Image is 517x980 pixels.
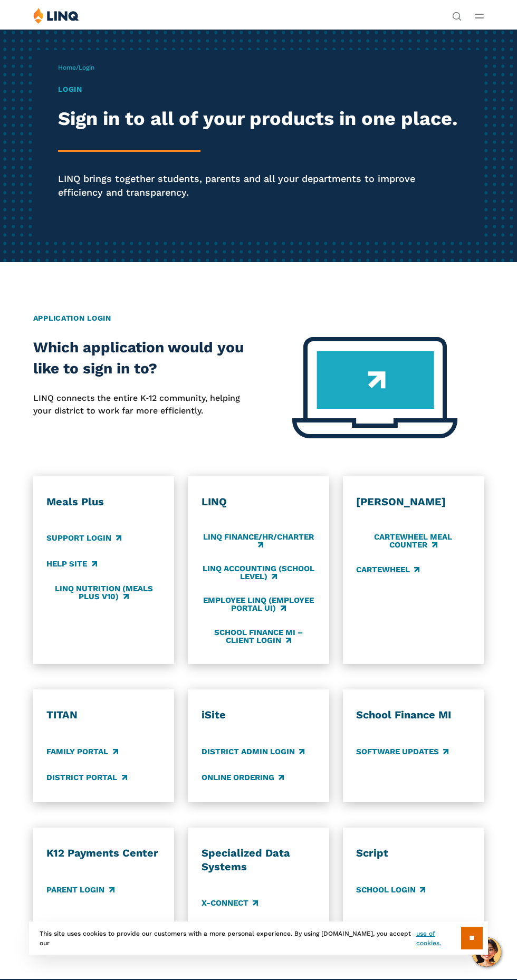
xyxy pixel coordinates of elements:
[46,559,97,570] a: Help Site
[58,64,76,71] a: Home
[416,929,461,948] a: use of cookies.
[356,884,425,896] a: School Login
[33,313,484,324] h2: Application Login
[79,64,94,71] span: Login
[356,708,470,722] h3: School Finance MI
[46,884,114,896] a: Parent Login
[58,84,458,95] h1: Login
[356,847,470,860] h3: Script
[356,532,470,550] a: CARTEWHEEL Meal Counter
[33,392,252,418] p: LINQ connects the entire K‑12 community, helping your district to work far more efficiently.
[202,596,315,613] a: Employee LINQ (Employee Portal UI)
[29,921,488,955] div: This site uses cookies to provide our customers with a more personal experience. By using [DOMAIN...
[58,108,458,130] h2: Sign in to all of your products in one place.
[475,10,484,22] button: Open Main Menu
[58,172,458,199] p: LINQ brings together students, parents and all your departments to improve efficiency and transpa...
[46,584,160,602] a: LINQ Nutrition (Meals Plus v10)
[202,772,284,783] a: Online Ordering
[356,564,419,576] a: CARTEWHEEL
[202,897,258,909] a: X-Connect
[202,847,315,873] h3: Specialized Data Systems
[46,847,160,860] h3: K12 Payments Center
[452,11,462,20] button: Open Search Bar
[202,628,315,645] a: School Finance MI – Client Login
[58,64,94,71] span: /
[46,533,121,544] a: Support Login
[33,337,252,379] h2: Which application would you like to sign in to?
[46,772,127,783] a: District Portal
[202,746,304,757] a: District Admin Login
[46,708,160,722] h3: TITAN
[202,564,315,581] a: LINQ Accounting (school level)
[33,7,79,24] img: LINQ | K‑12 Software
[356,495,470,509] h3: [PERSON_NAME]
[202,708,315,722] h3: iSite
[452,7,462,20] nav: Utility Navigation
[46,746,118,757] a: Family Portal
[202,532,315,550] a: LINQ Finance/HR/Charter
[356,746,448,757] a: Software Updates
[46,495,160,509] h3: Meals Plus
[202,495,315,509] h3: LINQ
